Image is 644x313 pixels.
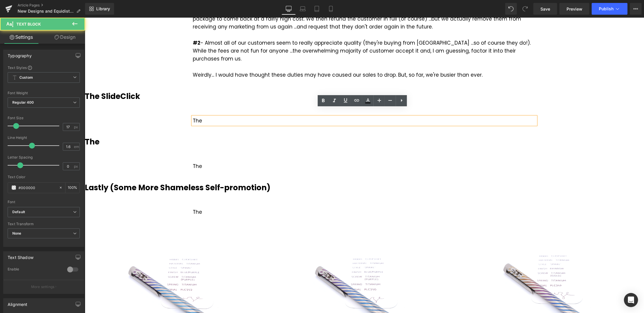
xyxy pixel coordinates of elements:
a: Desktop [282,3,296,15]
span: Save [540,6,550,12]
div: The [108,145,451,153]
span: px [74,164,79,168]
div: Font Weight [8,91,80,95]
button: Redo [519,3,531,15]
a: Preview [560,3,589,15]
button: Undo [505,3,517,15]
a: Laptop [296,3,310,15]
div: The [108,99,451,107]
div: Text Shadow [8,252,33,260]
i: Default [12,210,25,215]
div: Line Height [8,136,80,140]
a: Design [44,31,86,44]
span: New Designs and Equidistant Magnets [18,9,74,14]
strong: #2 [108,22,116,29]
div: Weirdly... I would have thought these duties may have caused our sales to drop. But, so far, we'r... [108,53,451,61]
b: None [12,231,21,235]
span: Preview [567,6,582,12]
div: Enable [8,267,61,273]
button: More [630,3,642,15]
input: Color [18,184,56,191]
div: Alignment [8,299,28,307]
div: Text Styles [8,65,80,70]
span: px [74,125,79,129]
span: Library [96,6,110,11]
div: Typography [8,50,32,58]
div: Open Intercom Messenger [624,293,638,307]
b: Regular 400 [12,100,34,105]
div: Text Color [8,175,80,179]
p: More settings [31,284,55,290]
div: - Almost all of our customers seem to really appreciate quality (they're buying from [GEOGRAPHIC_... [108,21,451,46]
div: Text Transform [8,222,80,226]
span: em [74,145,79,149]
button: More settings [4,280,84,294]
div: Letter Spacing [8,155,80,159]
span: Text Block [16,22,41,26]
div: Font [8,200,80,204]
div: % [65,183,80,193]
div: Font Size [8,116,80,120]
button: Publish [592,3,628,15]
b: Custom [19,75,33,80]
div: The [108,191,451,199]
a: Article Pages [18,3,85,8]
a: Mobile [324,3,338,15]
a: Tablet [310,3,324,15]
span: Publish [599,6,613,11]
a: New Library [85,3,114,15]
